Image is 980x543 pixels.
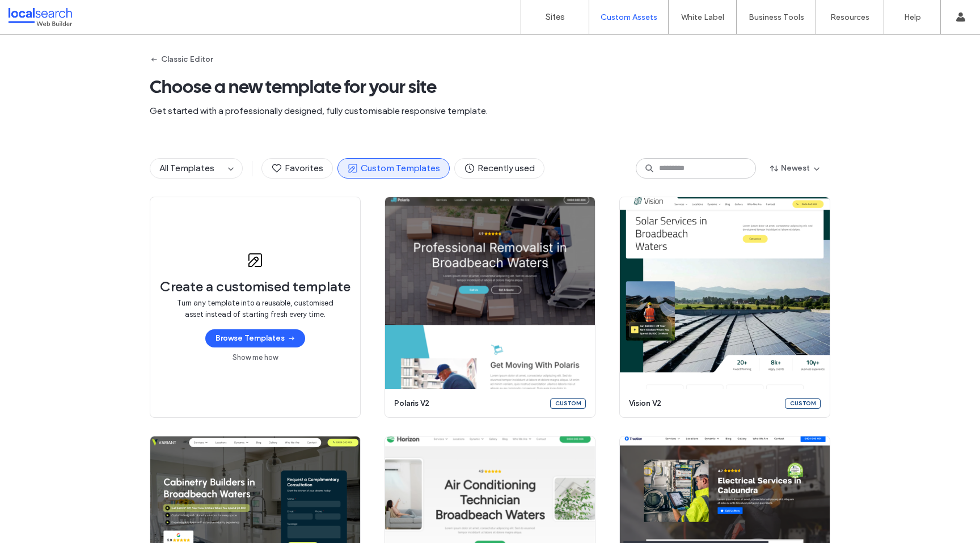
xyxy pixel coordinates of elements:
[271,162,323,175] span: Favorites
[464,162,535,175] span: Recently used
[347,162,440,175] span: Custom Templates
[830,12,869,22] label: Resources
[150,105,830,117] span: Get started with a professionally designed, fully customisable responsive template.
[749,12,804,22] label: Business Tools
[261,158,333,179] button: Favorites
[150,50,213,69] button: Classic Editor
[681,12,724,22] label: White Label
[205,329,305,347] button: Browse Templates
[159,163,214,173] span: All Templates
[394,398,543,409] span: polaris v2
[454,158,544,179] button: Recently used
[233,352,278,363] a: Show me how
[337,158,450,179] button: Custom Templates
[761,159,830,177] button: Newest
[629,398,778,409] span: vision v2
[150,75,830,98] span: Choose a new template for your site
[546,12,565,22] label: Sites
[785,398,821,409] div: Custom
[160,278,350,295] span: Create a customised template
[550,398,586,409] div: Custom
[150,159,224,178] button: All Templates
[904,12,921,22] label: Help
[601,12,657,22] label: Custom Assets
[173,298,337,320] span: Turn any template into a reusable, customised asset instead of starting fresh every time.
